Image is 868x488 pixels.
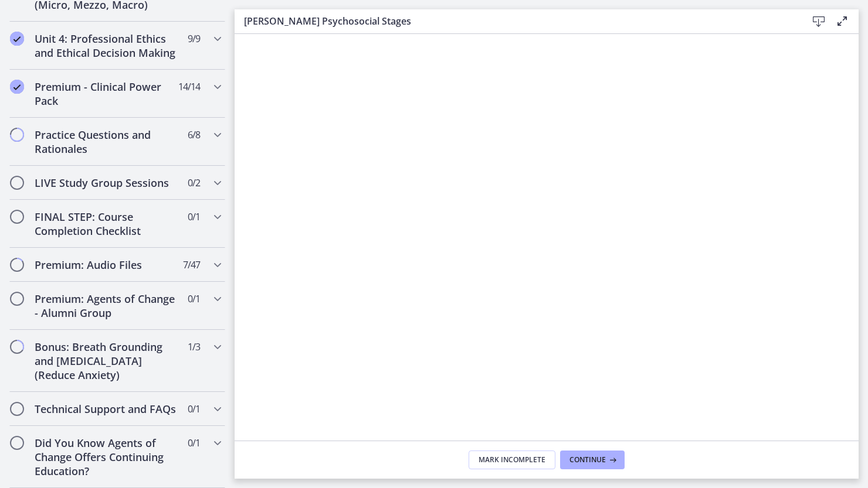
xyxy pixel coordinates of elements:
h2: Premium: Agents of Change - Alumni Group [35,292,178,320]
h2: Technical Support and FAQs [35,402,178,416]
button: Mark Incomplete [469,451,555,469]
span: 0 / 1 [188,292,200,306]
span: 9 / 9 [188,32,200,46]
h2: LIVE Study Group Sessions [35,176,178,190]
h3: [PERSON_NAME] Psychosocial Stages [244,14,788,28]
span: 14 / 14 [178,80,200,94]
span: 1 / 3 [188,340,200,354]
button: Continue [560,451,625,469]
h2: Premium: Audio Files [35,258,178,272]
h2: Premium - Clinical Power Pack [35,80,178,108]
h2: Unit 4: Professional Ethics and Ethical Decision Making [35,32,178,60]
i: Completed [10,80,24,94]
span: 0 / 2 [188,176,200,190]
span: 0 / 1 [188,210,200,224]
span: 6 / 8 [188,128,200,142]
h2: Practice Questions and Rationales [35,128,178,156]
span: 0 / 1 [188,402,200,416]
h2: Did You Know Agents of Change Offers Continuing Education? [35,436,178,478]
span: 7 / 47 [183,258,200,272]
span: Mark Incomplete [479,455,545,465]
span: 0 / 1 [188,436,200,450]
h2: FINAL STEP: Course Completion Checklist [35,210,178,238]
i: Completed [10,32,24,46]
span: Continue [569,455,606,465]
h2: Bonus: Breath Grounding and [MEDICAL_DATA] (Reduce Anxiety) [35,340,178,382]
